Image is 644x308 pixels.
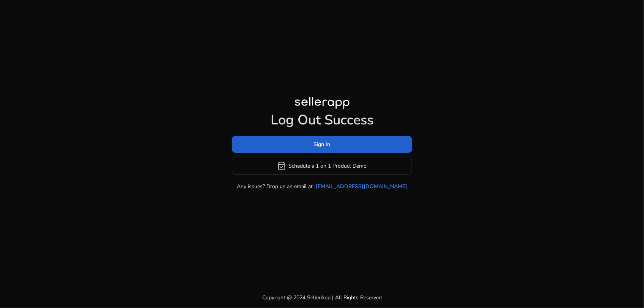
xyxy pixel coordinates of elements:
[232,157,412,175] button: event_availableSchedule a 1 on 1 Product Demo
[314,140,331,148] span: Sign In
[232,136,412,153] button: Sign In
[277,161,287,170] span: event_available
[237,182,313,190] p: Any issues? Drop us an email at
[232,112,412,128] h1: Log Out Success
[316,182,407,190] a: [EMAIL_ADDRESS][DOMAIN_NAME]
